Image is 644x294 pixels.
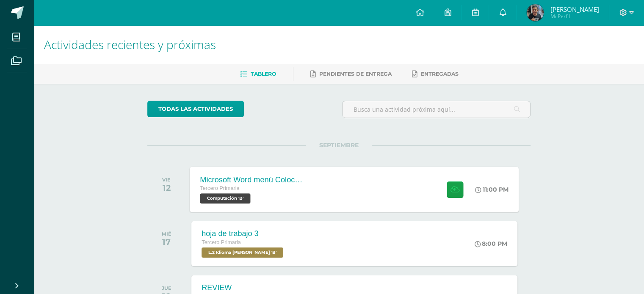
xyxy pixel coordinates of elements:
[475,240,507,247] div: 8:00 PM
[162,285,171,291] div: JUE
[202,283,261,292] div: REVIEW
[200,175,303,184] div: Microsoft Word menú Colocación de márgenes
[550,5,599,14] span: [PERSON_NAME]
[527,4,544,21] img: 5b6b9bd3f4219a6f7460558fe3a56cc1.png
[319,71,392,77] span: Pendientes de entrega
[475,186,509,193] div: 11:00 PM
[162,183,171,193] div: 12
[550,13,599,20] span: Mi Perfil
[162,237,171,247] div: 17
[162,177,171,183] div: VIE
[240,67,276,81] a: Tablero
[412,67,459,81] a: Entregadas
[202,229,285,238] div: hoja de trabajo 3
[147,101,244,117] a: todas las Actividades
[202,247,283,258] span: L.2 Idioma Maya Kaqchikel 'B'
[162,231,171,237] div: MIÉ
[202,239,240,245] span: Tercero Primaria
[251,71,276,77] span: Tablero
[200,185,240,191] span: Tercero Primaria
[310,67,392,81] a: Pendientes de entrega
[200,193,251,203] span: Computación 'B'
[306,141,372,149] span: SEPTIEMBRE
[44,36,216,52] span: Actividades recientes y próximas
[343,101,530,118] input: Busca una actividad próxima aquí...
[421,71,459,77] span: Entregadas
